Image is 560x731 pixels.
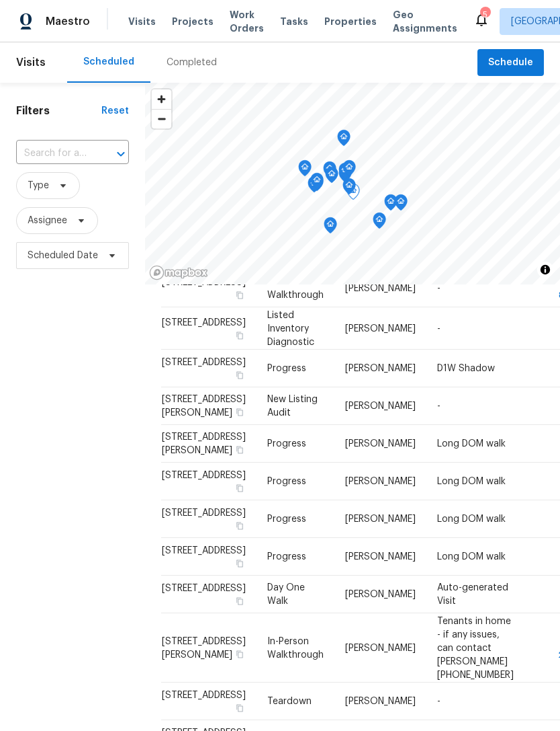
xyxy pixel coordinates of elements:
div: Reset [101,104,129,118]
button: Copy Address [234,702,246,714]
span: Long DOM walk [437,514,506,524]
button: Toggle attribution [537,262,553,278]
span: Properties [324,15,377,28]
span: Auto-generated Visit [437,583,508,606]
span: Scheduled Date [28,249,98,262]
div: Map marker [338,163,352,184]
span: Tasks [280,17,308,26]
div: 5 [480,8,489,22]
span: Assignee [28,214,67,227]
span: [PERSON_NAME] [345,401,416,411]
button: Copy Address [234,648,246,660]
button: Zoom out [152,109,171,128]
div: Scheduled [83,55,134,69]
span: Long DOM walk [437,477,506,486]
span: In-Person Walkthrough [267,636,324,659]
button: Schedule [477,49,544,77]
button: Zoom in [152,89,171,109]
span: [PERSON_NAME] [345,552,416,562]
span: New Listing Audit [267,395,318,418]
span: - [437,284,440,293]
span: [STREET_ADDRESS][PERSON_NAME] [162,395,246,418]
span: Tenants in home - if any issues, can contact [PERSON_NAME] [PHONE_NUMBER] [437,616,514,679]
h1: Filters [16,104,101,118]
div: Map marker [323,161,336,182]
span: Listed Inventory Diagnostic [267,310,314,346]
div: Map marker [342,178,356,199]
span: [STREET_ADDRESS] [162,508,246,518]
span: - [437,323,440,333]
span: [STREET_ADDRESS][PERSON_NAME] [162,432,246,455]
span: In-Person Walkthrough [267,277,324,300]
span: - [437,401,440,411]
div: Map marker [384,194,398,215]
span: [PERSON_NAME] [345,323,416,333]
div: Map marker [298,160,312,181]
span: D1W Shadow [437,364,495,373]
span: Progress [267,477,306,486]
span: [STREET_ADDRESS] [162,546,246,555]
div: Map marker [373,213,386,233]
span: Schedule [488,54,533,71]
span: Visits [16,48,46,77]
span: [STREET_ADDRESS] [162,278,246,287]
input: Search for an address... [16,143,91,164]
span: [PERSON_NAME] [345,590,416,599]
span: Work Orders [230,8,264,35]
span: Progress [267,552,306,562]
span: Long DOM walk [437,439,506,449]
span: [STREET_ADDRESS][PERSON_NAME] [162,636,246,659]
span: [STREET_ADDRESS] [162,358,246,367]
button: Copy Address [234,595,246,607]
button: Copy Address [234,369,246,381]
button: Copy Address [234,557,246,570]
span: Teardown [267,697,312,706]
span: Long DOM walk [437,552,506,562]
span: [PERSON_NAME] [345,514,416,524]
div: Completed [167,56,217,69]
span: - [437,697,440,706]
div: Map marker [324,217,337,238]
a: Mapbox homepage [149,265,208,280]
span: [PERSON_NAME] [345,477,416,486]
span: [STREET_ADDRESS] [162,471,246,480]
span: Progress [267,364,306,373]
span: Toggle attribution [541,262,549,277]
span: [PERSON_NAME] [345,284,416,293]
span: Progress [267,439,306,449]
button: Copy Address [234,444,246,456]
span: Progress [267,514,306,524]
span: [PERSON_NAME] [345,439,416,449]
span: [PERSON_NAME] [345,697,416,706]
span: Type [28,179,49,192]
button: Open [111,145,130,163]
span: [STREET_ADDRESS] [162,691,246,700]
span: Projects [172,15,214,28]
span: [PERSON_NAME] [345,643,416,652]
button: Copy Address [234,520,246,532]
span: Geo Assignments [393,8,457,35]
span: Visits [128,15,156,28]
div: Map marker [308,176,321,197]
div: Map marker [337,130,351,151]
button: Copy Address [234,329,246,341]
div: Map marker [310,173,324,194]
span: [STREET_ADDRESS] [162,584,246,593]
button: Copy Address [234,482,246,494]
button: Copy Address [234,406,246,418]
button: Copy Address [234,289,246,301]
div: Map marker [394,194,408,215]
span: Day One Walk [267,583,305,606]
span: Zoom out [152,110,171,128]
span: [PERSON_NAME] [345,364,416,373]
div: Map marker [325,167,338,188]
div: Map marker [342,160,356,181]
span: [STREET_ADDRESS] [162,317,246,327]
span: Maestro [46,15,90,28]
